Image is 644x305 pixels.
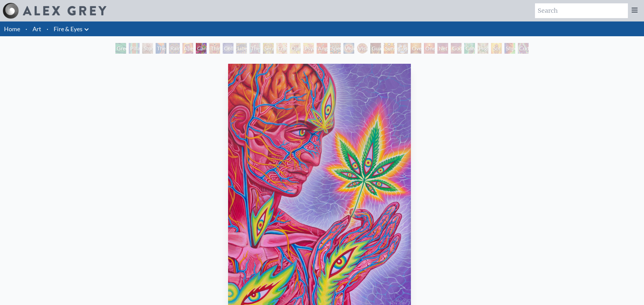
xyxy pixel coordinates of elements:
div: Ophanic Eyelash [290,43,301,54]
div: Guardian of Infinite Vision [370,43,381,54]
div: Higher Vision [478,43,488,54]
li: · [44,21,51,36]
div: Godself [451,43,462,54]
div: Spectral Lotus [330,43,341,54]
div: Shpongled [504,43,515,54]
div: Cosmic Elf [397,43,408,54]
div: Pillar of Awareness [129,43,140,54]
div: Third Eye Tears of Joy [209,43,220,54]
input: Search [535,3,628,18]
div: Collective Vision [223,43,233,54]
div: Vision Crystal Tondo [357,43,368,54]
div: Sunyata [384,43,394,54]
div: Angel Skin [317,43,327,54]
div: Psychomicrograph of a Fractal Paisley Cherub Feather Tip [303,43,314,54]
div: Net of Being [437,43,448,54]
div: Study for the Great Turn [142,43,153,54]
div: Sol Invictus [491,43,502,54]
div: Green Hand [115,43,126,54]
div: Cuddle [518,43,529,54]
div: The Torch [156,43,166,54]
div: Rainbow Eye Ripple [169,43,180,54]
div: Aperture [182,43,193,54]
div: Cannafist [464,43,475,54]
li: · [23,21,30,36]
div: Oversoul [411,43,421,54]
div: Cannabis Sutra [196,43,207,54]
a: Fire & Eyes [54,24,83,34]
a: Home [4,25,20,33]
a: Art [33,24,41,34]
div: Liberation Through Seeing [236,43,247,54]
div: One [424,43,435,54]
div: Vision Crystal [343,43,354,54]
div: Seraphic Transport Docking on the Third Eye [263,43,274,54]
div: The Seer [250,43,260,54]
div: Fractal Eyes [276,43,287,54]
